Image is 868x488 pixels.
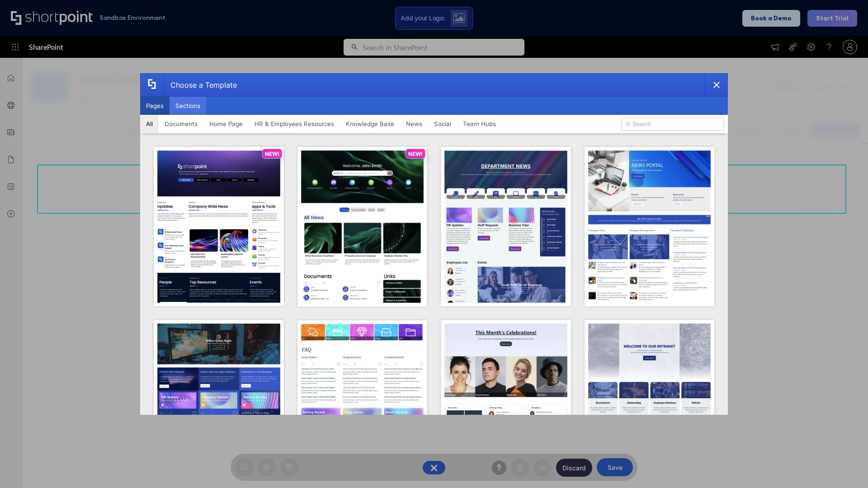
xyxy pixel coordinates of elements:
input: Search [621,117,724,131]
button: HR & Employees Resources [249,115,340,133]
button: Pages [140,97,170,115]
button: Home Page [203,115,249,133]
button: Documents [159,115,203,133]
button: Knowledge Base [340,115,400,133]
p: NEW! [408,150,423,157]
div: template selector [140,73,728,415]
button: News [400,115,428,133]
button: Team Hubs [457,115,502,133]
div: Choose a Template [163,74,237,96]
button: Sections [170,97,206,115]
iframe: Chat Widget [823,445,868,488]
button: Social [428,115,457,133]
p: NEW! [265,150,279,157]
button: All [140,115,159,133]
